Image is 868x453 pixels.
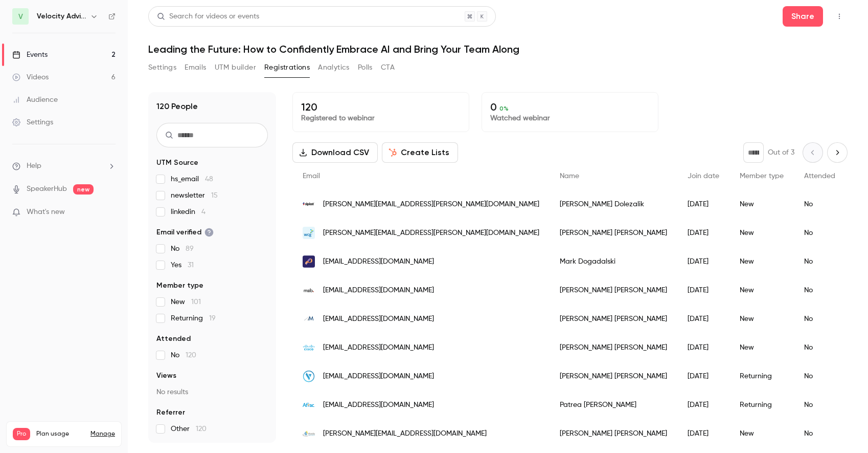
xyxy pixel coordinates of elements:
[156,227,214,238] span: Email verified
[211,192,218,199] span: 15
[677,391,729,419] div: [DATE]
[550,391,677,419] div: Patrea [PERSON_NAME]
[729,419,794,448] div: New
[794,419,846,448] div: No
[323,285,434,296] span: [EMAIL_ADDRESS][DOMAIN_NAME]
[13,428,30,440] span: Pro
[729,333,794,362] div: New
[323,256,434,267] span: [EMAIL_ADDRESS][DOMAIN_NAME]
[303,227,315,239] img: wcgclinical.com
[323,199,539,210] span: [PERSON_NAME][EMAIL_ADDRESS][PERSON_NAME][DOMAIN_NAME]
[292,142,378,163] button: Download CSV
[171,424,207,434] span: Other
[783,6,823,27] button: Share
[171,297,201,307] span: New
[171,244,194,254] span: No
[323,400,434,411] span: [EMAIL_ADDRESS][DOMAIN_NAME]
[804,172,835,180] span: Attended
[729,305,794,333] div: New
[171,207,205,217] span: linkedin
[171,190,218,201] span: newsletter
[794,305,846,333] div: No
[156,407,185,418] span: Referrer
[677,219,729,247] div: [DATE]
[209,315,216,322] span: 19
[768,147,794,158] p: Out of 3
[677,419,729,448] div: [DATE]
[156,100,198,113] h1: 120 People
[550,276,677,305] div: [PERSON_NAME] [PERSON_NAME]
[550,419,677,448] div: [PERSON_NAME] [PERSON_NAME]
[677,276,729,305] div: [DATE]
[323,428,487,439] span: [PERSON_NAME][EMAIL_ADDRESS][DOMAIN_NAME]
[827,142,848,163] button: Next page
[740,172,784,180] span: Member type
[186,352,196,359] span: 120
[381,59,395,76] button: CTA
[171,174,213,184] span: hs_email
[550,247,677,276] div: Mark Dogadalski
[729,247,794,276] div: New
[27,184,67,195] a: SpeakerHub
[677,247,729,276] div: [DATE]
[560,172,579,180] span: Name
[303,427,315,440] img: flgas.com
[156,158,268,434] section: facet-groups
[677,305,729,333] div: [DATE]
[794,276,846,305] div: No
[303,198,315,210] img: siplast.com
[550,190,677,219] div: [PERSON_NAME] Dolezalik
[301,113,461,123] p: Registered to webinar
[303,403,315,407] img: aflac.com
[186,245,194,252] span: 89
[301,101,461,113] p: 120
[303,344,315,351] img: cisco.com
[103,208,116,217] iframe: Noticeable Trigger
[156,158,198,168] span: UTM Source
[729,362,794,391] div: Returning
[171,260,194,270] span: Yes
[794,391,846,419] div: No
[794,190,846,219] div: No
[794,333,846,362] div: No
[157,11,259,22] div: Search for videos or events
[171,313,216,323] span: Returning
[191,298,201,306] span: 101
[490,113,650,123] p: Watched webinar
[794,362,846,391] div: No
[27,161,41,171] span: Help
[794,247,846,276] div: No
[303,284,315,296] img: meb.group
[12,50,48,60] div: Events
[205,176,213,183] span: 48
[12,117,53,127] div: Settings
[499,105,509,112] span: 0 %
[196,425,207,433] span: 120
[729,276,794,305] div: New
[148,59,176,76] button: Settings
[550,362,677,391] div: [PERSON_NAME] [PERSON_NAME]
[188,262,194,269] span: 31
[318,59,350,76] button: Analytics
[323,342,434,353] span: [EMAIL_ADDRESS][DOMAIN_NAME]
[550,305,677,333] div: [PERSON_NAME] [PERSON_NAME]
[303,313,315,325] img: megr.com
[90,430,115,438] a: Manage
[73,184,94,195] span: new
[148,43,848,55] h1: Leading the Future: How to Confidently Embrace AI and Bring Your Team Along
[794,219,846,247] div: No
[201,208,205,215] span: 4
[27,207,65,218] span: What's new
[215,59,256,76] button: UTM builder
[185,59,206,76] button: Emails
[156,334,191,344] span: Attended
[303,172,320,180] span: Email
[677,333,729,362] div: [DATE]
[490,101,650,113] p: 0
[156,387,268,397] p: No results
[688,172,719,180] span: Join date
[550,219,677,247] div: [PERSON_NAME] [PERSON_NAME]
[729,219,794,247] div: New
[156,371,176,381] span: Views
[18,11,23,22] span: V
